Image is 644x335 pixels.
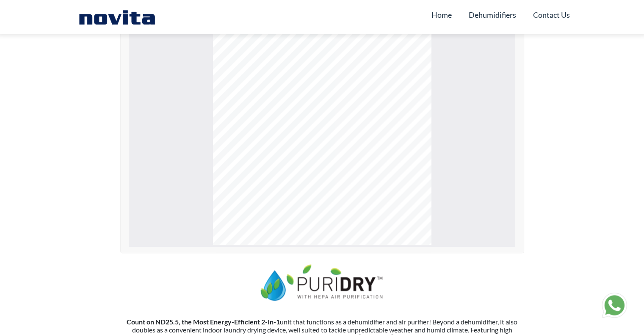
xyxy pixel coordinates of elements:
button: Draw [358,1,370,13]
a: Home [431,7,452,23]
button: Text [346,1,358,13]
b: Count on ND25.5, the Most Energy-Efficient 2-In-1 [127,318,280,326]
a: Contact Us [533,7,570,23]
img: Novita [75,8,160,25]
a: Dehumidifiers [469,7,516,23]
